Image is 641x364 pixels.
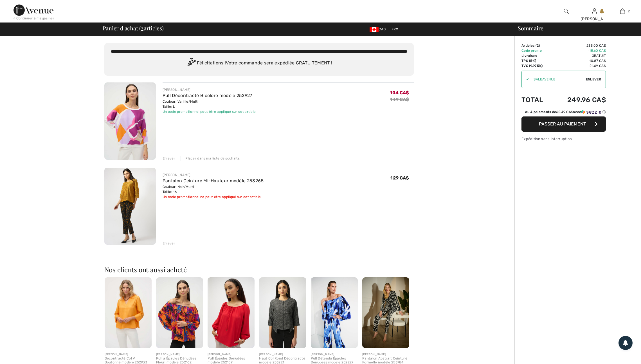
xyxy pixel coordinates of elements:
td: TVQ (9.975%) [521,63,552,68]
img: Pull Détendu Épaules Dénudées modèle 252227 [311,277,358,348]
div: ou 4 paiements de avec [525,109,606,114]
div: Sommaire [511,25,638,31]
div: ou 4 paiements de62.49 CA$avecSezzle Cliquez pour en savoir plus sur Sezzle [521,109,606,116]
td: Articles ( ) [521,43,552,48]
div: [PERSON_NAME] [208,352,255,357]
div: Couleur: Vanille/Multi Taille: L [163,99,256,109]
span: 2 [628,9,630,14]
td: 10.87 CA$ [552,58,606,63]
s: 149 CA$ [390,97,409,102]
td: Code promo [521,48,552,53]
img: Haut Col Rond Décontracté modèle 253221 [259,277,306,348]
td: -15.60 CA$ [552,48,606,53]
input: Code promo [529,71,586,88]
td: 249.96 CA$ [552,90,606,109]
a: Pantalon Ceinture Mi-Hauteur modèle 253268 [163,178,264,183]
a: Pull Décontracté Bicolore modèle 252927 [163,93,252,98]
img: 1ère Avenue [14,5,53,16]
img: recherche [564,8,569,15]
span: CAD [370,27,388,31]
span: 104 CA$ [390,90,409,95]
img: Pull à Épaules Dénudées Fleuri modèle 252162 [156,277,203,348]
div: Couleur: Noir/Multi Taille: 16 [163,184,264,194]
span: FR [392,27,399,31]
div: ✔ [522,77,529,82]
div: [PERSON_NAME] [105,352,152,357]
img: Sezzle [581,109,601,114]
button: Passer au paiement [521,116,606,132]
td: 233.00 CA$ [552,43,606,48]
div: Enlever [163,156,175,161]
div: Un code promotionnel peut être appliqué sur cet article [163,109,256,114]
div: [PERSON_NAME] [156,352,203,357]
div: [PERSON_NAME] [362,352,409,357]
span: Enlever [586,77,601,82]
img: Congratulation2.svg [186,58,197,69]
td: Gratuit [552,53,606,58]
div: [PERSON_NAME] [163,87,256,92]
td: 21.69 CA$ [552,63,606,68]
div: [PERSON_NAME] [163,172,264,177]
img: Mon panier [620,8,625,15]
span: Panier d'achat ( articles) [103,25,164,31]
div: Félicitations ! Votre commande sera expédiée GRATUITEMENT ! [111,58,407,69]
span: 129 CA$ [390,175,409,181]
h2: Nos clients ont aussi acheté [104,266,414,273]
span: 62.49 CA$ [556,110,573,114]
img: Pull Décontracté Bicolore modèle 252927 [104,82,156,160]
div: Un code promotionnel ne peut être appliqué sur cet article [163,194,264,199]
img: Mes infos [592,8,597,15]
div: [PERSON_NAME] [259,352,306,357]
img: Pantalon Ceinture Mi-Hauteur modèle 253268 [104,168,156,245]
a: Se connecter [592,8,597,14]
div: Enlever [163,241,175,246]
div: < Continuer à magasiner [14,16,54,21]
img: Pantalon Abstrait Ceinturé Formelle modèle 253784 [362,277,409,348]
span: 2 [141,24,144,31]
div: [PERSON_NAME] [581,16,608,22]
img: Décontracté Col V Boutonné modèle 252933 [105,277,152,348]
img: Pull Épaules Dénudées modèle 252159 [208,277,255,348]
a: 2 [609,8,636,15]
span: 2 [537,44,539,48]
span: Passer au paiement [539,121,586,127]
div: Placer dans ma liste de souhaits [181,156,240,161]
div: Expédition sans interruption [521,136,606,141]
div: [PERSON_NAME] [311,352,358,357]
td: Livraison [521,53,552,58]
td: Total [521,90,552,109]
img: Canadian Dollar [370,27,379,32]
td: TPS (5%) [521,58,552,63]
